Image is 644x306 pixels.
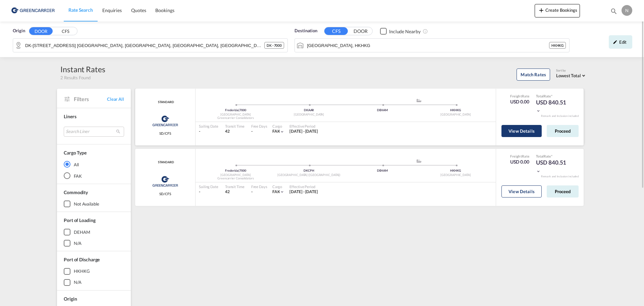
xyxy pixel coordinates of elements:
[225,169,239,172] span: Fredericia
[150,173,180,190] img: Greencarrier Consolidators
[536,94,570,98] div: Total Rate
[225,129,245,134] div: 42
[64,257,100,262] span: Port of Discharge
[64,279,124,286] md-checkbox: N/A
[159,131,171,136] span: SD/CFS
[610,7,618,17] div: icon-magnify
[60,75,91,81] span: 2 Results Found
[64,189,88,195] span: Commodity
[289,129,318,134] div: 01 Sep 2025 - 31 Oct 2025
[536,98,570,115] div: USD 840.51
[64,172,124,179] md-radio-button: FAK
[10,3,55,18] img: b0b18ec08afe11efb1d4932555f5f09d.png
[272,184,285,189] div: Cargo
[199,189,218,195] div: -
[225,189,245,195] div: 42
[501,185,542,198] button: View Details
[159,191,171,196] span: SD/CFS
[64,217,96,223] span: Port of Loading
[102,7,122,13] span: Enquiries
[74,229,90,235] div: DEHAM
[536,159,570,175] div: USD 840.51
[238,108,239,112] span: |
[225,184,245,189] div: Transit Time
[419,108,492,113] div: HKHKG
[510,154,530,159] div: Freight Rate
[610,7,618,15] md-icon: icon-magnify
[272,108,346,113] div: DKAAR
[556,69,587,73] div: Sort by
[155,7,174,13] span: Bookings
[251,124,267,129] div: Free Days
[272,189,280,194] span: FAK
[225,108,239,112] span: Fredericia
[199,184,218,189] div: Sailing Date
[510,94,530,98] div: Freight Rate
[380,28,421,35] md-checkbox: Checkbox No Ink
[622,5,632,16] div: N
[156,160,174,165] div: Contract / Rate Agreement / Tariff / Spot Pricing Reference Number: STANDARD
[536,169,541,174] md-icon: icon-chevron-down
[156,160,174,165] span: STANDARD
[74,201,99,207] div: not available
[280,129,284,134] md-icon: icon-chevron-down
[251,189,253,195] div: -
[535,4,580,17] button: icon-plus 400-fgCreate Bookings
[131,7,146,13] span: Quotes
[536,175,584,178] div: Remark and Inclusion included
[199,176,272,181] div: Greencarrier Consolidators
[74,279,82,285] div: N/A
[295,39,569,52] md-input-container: Hong Kong, HKHKG
[272,173,346,177] div: [GEOGRAPHIC_DATA] ([GEOGRAPHIC_DATA])
[199,173,272,177] div: [GEOGRAPHIC_DATA]
[556,73,581,78] span: Lowest Total
[272,169,346,173] div: DKCPH
[13,39,287,52] md-input-container: DK-7000, Boegeskov, Boerup, Bredstr. Lund, Bredstrup, Broendsted, Brovad, Christians, Egeskov, Eg...
[156,100,174,104] span: STANDARD
[107,96,124,102] span: Clear All
[550,94,552,98] span: Subject to Remarks
[536,108,541,113] md-icon: icon-chevron-down
[419,113,492,117] div: [GEOGRAPHIC_DATA]
[74,95,107,103] span: Filters
[289,124,318,129] div: Effective Period
[389,28,421,35] div: Include Nearby
[239,108,246,112] span: 7000
[74,268,90,274] div: HKHKG
[272,129,280,134] span: FAK
[64,296,77,302] span: Origin
[238,169,239,172] span: |
[29,27,53,35] button: DOOR
[423,29,428,34] md-icon: Unchecked: Ignores neighbouring ports when fetching rates.Checked : Includes neighbouring ports w...
[415,159,423,163] md-icon: assets/icons/custom/ship-fill.svg
[517,69,550,81] button: Match Rates
[64,161,124,168] md-radio-button: All
[74,240,82,246] div: N/A
[289,129,318,134] span: [DATE] - [DATE]
[346,108,419,113] div: DEHAM
[289,189,318,194] span: [DATE] - [DATE]
[199,129,218,134] div: -
[419,173,492,177] div: [GEOGRAPHIC_DATA]
[272,124,285,129] div: Cargo
[64,240,124,247] md-checkbox: N/A
[537,6,545,14] md-icon: icon-plus 400-fg
[251,129,253,134] div: -
[609,35,632,49] div: icon-pencilEdit
[324,27,348,35] button: CFS
[307,40,549,50] input: Search by Port
[150,113,180,129] img: Greencarrier Consolidators
[64,268,124,275] md-checkbox: HKHKG
[419,169,492,173] div: HKHKG
[510,98,530,105] div: USD 0.00
[547,125,579,137] button: Proceed
[549,42,566,49] div: HKHKG
[547,185,579,198] button: Proceed
[64,149,87,156] div: Cargo Type
[556,71,587,79] md-select: Select: Lowest Total
[60,64,105,75] div: Instant Rates
[68,7,93,13] span: Rate Search
[199,113,272,117] div: [GEOGRAPHIC_DATA]
[510,159,530,165] div: USD 0.00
